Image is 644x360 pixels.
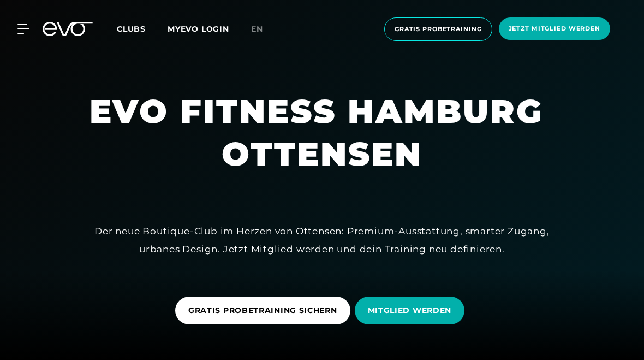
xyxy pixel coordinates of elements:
[509,24,600,33] span: Jetzt Mitglied werden
[496,17,613,41] a: Jetzt Mitglied werden
[381,17,496,41] a: Gratis Probetraining
[76,222,568,258] div: Der neue Boutique-Club im Herzen von Ottensen: Premium-Ausstattung, smarter Zugang, urbanes Desig...
[168,24,229,34] a: MYEVO LOGIN
[188,305,337,316] span: GRATIS PROBETRAINING SICHERN
[251,23,276,36] a: en
[355,288,469,333] a: MITGLIED WERDEN
[251,24,263,34] span: en
[175,288,355,333] a: GRATIS PROBETRAINING SICHERN
[395,25,482,34] span: Gratis Probetraining
[117,23,168,34] a: Clubs
[90,90,554,175] h1: EVO FITNESS HAMBURG OTTENSEN
[368,305,452,316] span: MITGLIED WERDEN
[117,24,146,34] span: Clubs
